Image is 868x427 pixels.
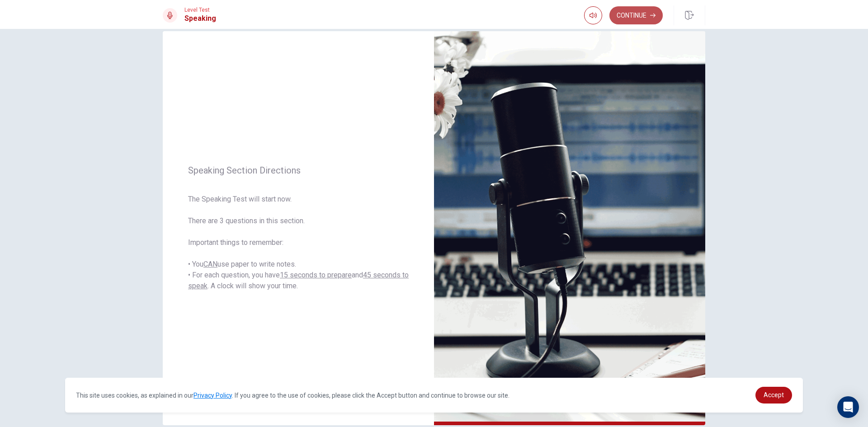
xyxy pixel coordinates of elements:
u: CAN [203,260,217,268]
a: dismiss cookie message [755,387,792,404]
img: speaking intro [434,31,705,425]
h1: Speaking [184,13,216,24]
u: 15 seconds to prepare [280,271,352,279]
div: cookieconsent [65,378,803,413]
span: Accept [764,391,784,399]
button: Continue [609,6,663,24]
div: Open Intercom Messenger [837,396,859,418]
span: Speaking Section Directions [188,165,409,176]
span: This site uses cookies, as explained in our . If you agree to the use of cookies, please click th... [76,392,509,399]
span: The Speaking Test will start now. There are 3 questions in this section. Important things to reme... [188,194,409,291]
span: Level Test [184,7,216,13]
a: Privacy Policy [193,392,232,399]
